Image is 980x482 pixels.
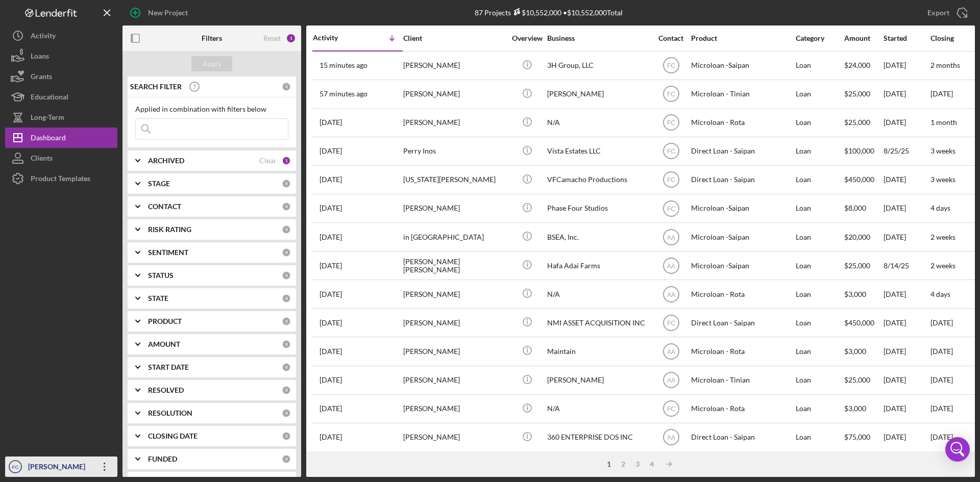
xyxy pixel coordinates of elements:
time: 2025-07-04 07:50 [320,433,342,441]
div: Activity [313,34,358,42]
div: [PERSON_NAME] [403,395,505,422]
b: RESOLUTION [148,409,192,417]
time: [DATE] [930,404,953,413]
time: [DATE] [930,375,953,384]
div: N/A [547,395,649,422]
div: [DATE] [884,195,929,222]
span: $3,000 [844,290,866,298]
div: Microloan - Rota [691,109,793,136]
div: NMI ASSET ACQUISITION INC [547,309,649,336]
button: Educational [5,87,117,107]
div: 3H Group, LLC [547,52,649,79]
text: AA [667,262,675,269]
b: AMOUNT [148,340,180,348]
span: $75,000 [844,433,870,441]
div: [DATE] [884,81,929,108]
div: Loan [796,367,843,394]
div: Contact [652,34,690,42]
div: Microloan - Rota [691,281,793,308]
time: 2025-09-09 02:44 [320,118,342,126]
text: FC [667,176,675,184]
time: [DATE] [930,89,953,98]
div: [DATE] [884,424,929,451]
div: New Project [148,3,188,23]
text: AA [667,291,675,298]
div: 0 [282,82,291,91]
text: AA [667,434,675,441]
div: Applied in combination with filters below [135,105,288,113]
div: 360 ENTERPRISE DOS INC [547,424,649,451]
div: [PERSON_NAME] [403,309,505,336]
div: 3 [630,460,645,468]
div: Clear [259,157,277,165]
div: Export [927,3,949,23]
button: Loans [5,46,117,66]
a: Clients [5,148,117,168]
div: 1 [286,33,296,43]
time: 2 weeks [930,261,955,270]
b: SENTIMENT [148,248,188,257]
div: 0 [282,340,291,349]
div: [PERSON_NAME] [403,109,505,136]
text: FC [12,464,19,470]
button: Grants [5,66,117,87]
div: 0 [282,454,291,464]
button: Apply [191,56,232,71]
div: Educational [31,87,68,110]
div: Microloan - Tinian [691,81,793,108]
span: $25,000 [844,261,870,270]
time: 2025-07-25 02:15 [320,347,342,356]
time: 2025-07-31 05:31 [320,319,342,327]
div: Started [884,34,929,42]
div: Loan [796,309,843,336]
b: Filters [202,34,222,42]
time: 2025-08-29 00:55 [320,147,342,155]
div: Loan [796,223,843,250]
span: $8,000 [844,204,866,212]
button: Long-Term [5,107,117,128]
b: STATE [148,294,168,302]
div: [DATE] [884,367,929,394]
time: 2025-08-26 06:52 [320,175,342,184]
button: Dashboard [5,128,117,148]
span: $25,000 [844,375,870,384]
text: FC [667,319,675,326]
div: [DATE] [884,338,929,365]
div: 0 [282,225,291,234]
b: CONTACT [148,202,181,211]
button: FC[PERSON_NAME] [5,456,117,477]
div: 2 [616,460,630,468]
div: [PERSON_NAME] [403,52,505,79]
div: [PERSON_NAME] [PERSON_NAME] [403,252,505,279]
div: Direct Loan - Saipan [691,166,793,193]
div: [PERSON_NAME] [403,195,505,222]
b: CLOSING DATE [148,432,198,440]
div: Loan [796,52,843,79]
time: 3 weeks [930,146,955,155]
span: $20,000 [844,233,870,241]
div: [DATE] [884,281,929,308]
time: 2025-09-16 05:11 [320,90,367,98]
div: N/A [547,109,649,136]
text: FC [667,62,675,69]
time: 1 month [930,118,957,126]
b: FUNDED [148,455,177,463]
div: Loan [796,281,843,308]
b: START DATE [148,363,189,371]
span: $25,000 [844,118,870,126]
span: $450,000 [844,175,874,184]
div: Microloan -Saipan [691,252,793,279]
div: Business [547,34,649,42]
div: Open Intercom Messenger [945,437,970,462]
div: 1 [282,156,291,165]
div: Loan [796,81,843,108]
button: New Project [122,3,198,23]
div: 0 [282,248,291,257]
div: Category [796,34,843,42]
div: [PERSON_NAME] [547,81,649,108]
div: Dashboard [31,128,66,150]
div: [PERSON_NAME] [547,367,649,394]
div: Microloan - Rota [691,338,793,365]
